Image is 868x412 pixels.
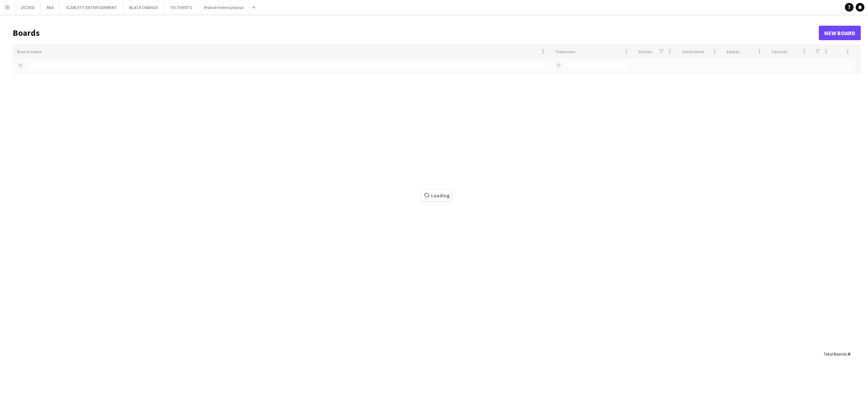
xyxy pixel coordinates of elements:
[422,190,452,201] span: Loading
[60,0,123,14] button: SCARLETT ENTERTAINMENT
[123,0,164,14] button: BLACK ORANGE
[15,0,41,14] button: 2XCEED
[848,351,850,357] span: 0
[13,28,819,38] h1: Boards
[824,351,847,357] span: Total Boards
[41,0,60,14] button: RAA
[824,347,850,361] div: :
[164,0,198,14] button: TEC EVENTS
[819,26,861,40] a: New Board
[198,0,250,14] button: Proline Interntational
